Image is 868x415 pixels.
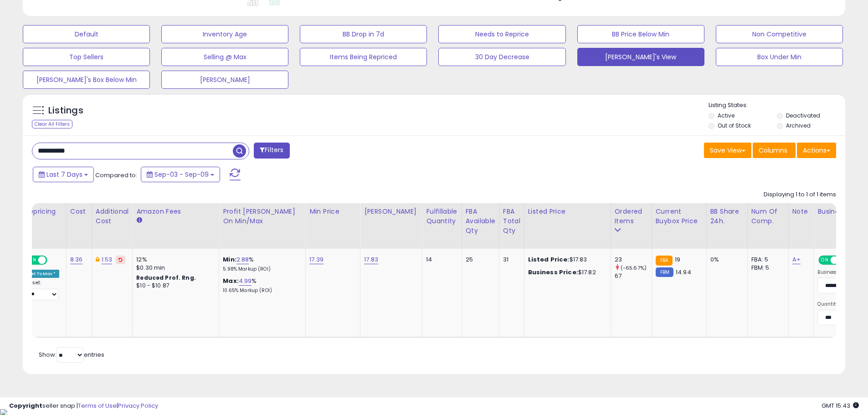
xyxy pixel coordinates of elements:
[154,170,209,179] span: Sep-03 - Sep-09
[223,255,236,264] b: Min:
[136,274,196,282] b: Reduced Prof. Rng.
[786,112,820,119] label: Deactivated
[621,264,647,272] small: (-65.67%)
[9,402,158,410] div: seller snap | |
[236,255,249,264] a: 2.88
[141,167,220,182] button: Sep-03 - Sep-09
[704,143,751,158] button: Save View
[528,268,604,277] div: $17.82
[223,207,302,226] div: Profit [PERSON_NAME] on Min/Max
[759,146,787,155] span: Columns
[46,256,61,264] span: OFF
[364,255,378,264] a: 17.83
[615,272,652,280] div: 67
[102,255,113,264] a: 1.53
[239,277,252,286] a: 4.99
[223,287,298,294] p: 10.65% Markup (ROI)
[503,256,517,264] div: 31
[615,256,652,264] div: 23
[136,216,142,225] small: Amazon Fees.
[426,256,454,264] div: 14
[70,255,83,264] a: 8.36
[300,25,427,43] button: BB Drop in 7d
[219,203,306,249] th: The percentage added to the cost of goods (COGS) that forms the calculator for Min & Max prices.
[751,256,781,264] div: FBA: 5
[716,48,843,66] button: Box Under Min
[528,255,570,264] b: Listed Price:
[23,25,150,43] button: Default
[709,101,845,110] p: Listing States:
[615,207,648,226] div: Ordered Items
[718,112,734,119] label: Active
[118,401,158,410] a: Privacy Policy
[136,264,212,272] div: $0.30 min
[300,48,427,66] button: Items Being Repriced
[223,256,298,272] div: %
[23,48,150,66] button: Top Sellers
[25,280,59,300] div: Preset:
[718,122,751,129] label: Out of Stock
[39,350,104,359] span: Show: entries
[820,256,831,264] span: ON
[753,143,796,158] button: Columns
[223,277,298,294] div: %
[136,207,215,216] div: Amazon Fees
[792,255,801,264] a: A+
[656,207,703,226] div: Current Buybox Price
[786,122,811,129] label: Archived
[309,207,356,216] div: Min Price
[70,207,88,216] div: Cost
[48,104,83,117] h5: Listings
[25,207,62,216] div: Repricing
[676,268,691,277] span: 14.94
[438,25,565,43] button: Needs to Reprice
[792,207,810,216] div: Note
[675,255,680,264] span: 19
[466,256,492,264] div: 25
[161,71,288,89] button: [PERSON_NAME]
[426,207,457,226] div: Fulfillable Quantity
[33,167,94,182] button: Last 7 Days
[25,270,59,278] div: Set To Max *
[577,48,704,66] button: [PERSON_NAME]'s View
[528,268,578,277] b: Business Price:
[32,120,72,128] div: Clear All Filters
[656,267,673,277] small: FBM
[528,256,604,264] div: $17.83
[95,171,137,179] span: Compared to:
[161,48,288,66] button: Selling @ Max
[46,170,82,179] span: Last 7 Days
[710,207,744,226] div: BB Share 24h.
[656,256,673,266] small: FBA
[577,25,704,43] button: BB Price Below Min
[751,207,785,226] div: Num of Comp.
[136,256,212,264] div: 12%
[751,264,781,272] div: FBM: 5
[254,143,289,159] button: Filters
[161,25,288,43] button: Inventory Age
[764,190,836,199] div: Displaying 1 to 1 of 1 items
[710,256,740,264] div: 0%
[503,207,520,236] div: FBA Total Qty
[78,401,117,410] a: Terms of Use
[528,207,607,216] div: Listed Price
[466,207,495,236] div: FBA Available Qty
[9,401,42,410] strong: Copyright
[438,48,565,66] button: 30 Day Decrease
[27,256,38,264] span: ON
[309,255,324,264] a: 17.39
[136,282,212,290] div: $10 - $10.87
[96,207,129,226] div: Additional Cost
[364,207,418,216] div: [PERSON_NAME]
[797,143,836,158] button: Actions
[23,71,150,89] button: [PERSON_NAME]'s Box Below Min
[822,401,859,410] span: 2025-09-17 15:43 GMT
[716,25,843,43] button: Non Competitive
[223,277,239,285] b: Max:
[223,266,298,272] p: 5.98% Markup (ROI)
